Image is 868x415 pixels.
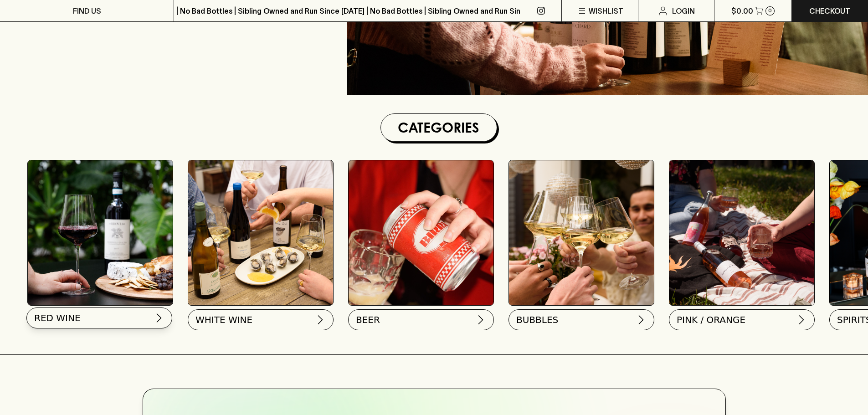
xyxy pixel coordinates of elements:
[669,160,814,305] img: gospel_collab-2 1
[385,118,493,138] h1: Categories
[154,313,164,323] img: chevron-right.svg
[73,5,101,16] p: FIND US
[796,314,807,325] img: chevron-right.svg
[768,8,772,13] p: 0
[188,309,334,330] button: WHITE WINE
[34,312,81,324] span: RED WINE
[28,160,173,305] img: Red Wine Tasting
[475,314,486,325] img: chevron-right.svg
[26,307,172,328] button: RED WINE
[669,309,815,330] button: PINK / ORANGE
[677,313,745,326] span: PINK / ORANGE
[516,313,558,326] span: BUBBLES
[589,5,623,16] p: Wishlist
[195,313,252,326] span: WHITE WINE
[349,160,493,305] img: BIRRA_GOOD-TIMES_INSTA-2 1/optimise?auth=Mjk3MjY0ODMzMw__
[636,314,647,325] img: chevron-right.svg
[356,313,380,326] span: BEER
[672,5,695,16] p: Login
[809,5,850,16] p: Checkout
[509,160,654,305] img: 2022_Festive_Campaign_INSTA-16 1
[731,5,753,16] p: $0.00
[348,309,494,330] button: BEER
[188,160,333,305] img: optimise
[315,314,326,325] img: chevron-right.svg
[508,309,654,330] button: BUBBLES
